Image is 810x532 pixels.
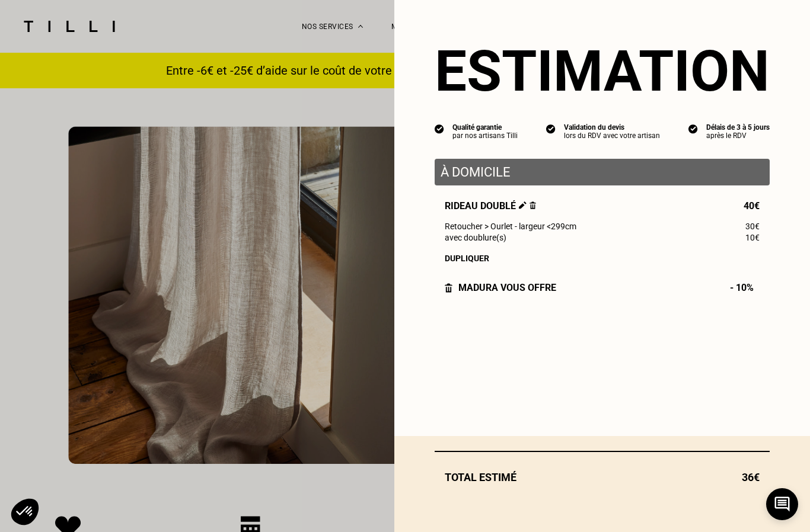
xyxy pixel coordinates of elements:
div: Madura vous offre [445,282,556,293]
span: 40€ [744,200,760,211]
img: icon list info [688,123,698,134]
img: Supprimer [530,201,536,209]
div: Délais de 3 à 5 jours [706,123,770,132]
span: Retoucher > Ourlet - largeur <299cm [445,222,576,231]
div: Validation du devis [564,123,660,132]
section: Estimation [435,38,770,104]
span: 10€ [745,233,760,242]
div: Total estimé [435,471,770,483]
div: Qualité garantie [452,123,518,132]
div: après le RDV [706,132,770,140]
div: lors du RDV avec votre artisan [564,132,660,140]
span: 30€ [745,222,760,231]
span: avec doublure(s) [445,233,506,242]
img: icon list info [435,123,444,134]
span: 36€ [742,471,760,483]
p: À domicile [441,165,764,180]
div: par nos artisans Tilli [452,132,518,140]
img: Éditer [519,201,527,209]
div: Dupliquer [445,254,760,263]
span: - 10% [730,282,760,293]
img: icon list info [546,123,556,134]
span: Rideau doublé [445,200,536,211]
